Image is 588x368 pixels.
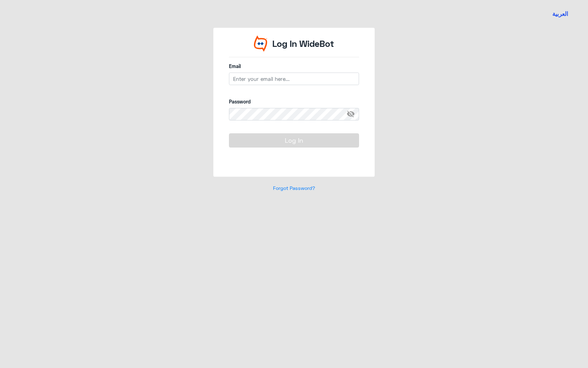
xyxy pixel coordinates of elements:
[254,35,267,52] img: Widebot Logo
[347,108,359,120] span: visibility_off
[548,5,572,23] a: Switch language
[229,98,359,105] label: Password
[229,133,359,147] button: Log In
[552,10,568,18] button: العربية
[272,37,334,50] p: Log In WideBot
[273,185,315,191] a: Forgot Password?
[229,73,359,85] input: Enter your email here...
[229,62,359,70] label: Email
